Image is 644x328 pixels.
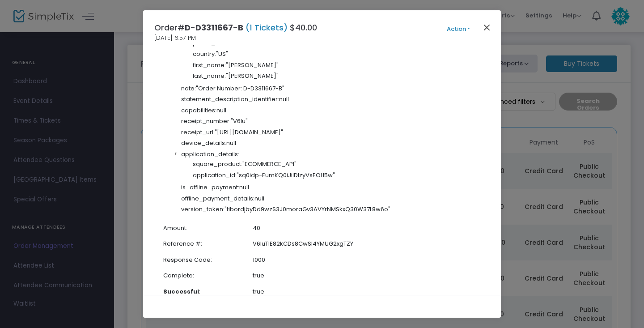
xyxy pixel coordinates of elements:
td: 1000 [253,252,481,268]
span: receipt_number [181,117,229,125]
span: note [181,84,195,93]
td: V6IuTIE82kCDs8CwSI4YMUG2xgTZY [253,236,481,252]
span: null [216,106,226,115]
span: D-D3311667-B [185,22,243,33]
span: offline_payment_details [181,194,253,203]
span: : [229,117,231,125]
span: : [238,150,239,158]
span: (1 Tickets) [243,22,290,33]
span: : [215,106,216,115]
span: application_details [181,150,238,158]
span: : [195,84,196,93]
b: Successful [163,287,199,296]
span: "tibordjbyDd9wzS3J0moraGv3AVYrNMSkxQ30W37L8w6o" [225,205,390,213]
button: Close [481,21,493,33]
td: Complete: [163,268,253,284]
span: null [254,194,264,203]
span: : [238,183,239,192]
td: Response Code: [163,252,253,268]
span: last_name [193,72,225,80]
span: device_details [181,139,225,147]
span: "US" [216,50,228,58]
span: [DATE] 6:57 PM [154,34,196,43]
span: null [279,95,289,103]
span: null [226,139,236,147]
span: is_offline_payment [181,183,238,192]
span: : [225,72,226,80]
span: "43229" [232,39,255,47]
span: "ECOMMERCE_API" [242,160,297,168]
span: receipt_url [181,128,213,136]
span: : [215,50,216,58]
td: true [253,284,481,300]
span: "Order Number: D-D3311667-B" [196,84,284,93]
span: : [213,128,215,136]
span: "V6Iu" [231,117,248,125]
td: Amount: [163,220,253,236]
span: application_id [193,171,235,179]
td: true [253,268,481,284]
span: first_name [193,61,225,69]
span: : [278,95,279,103]
span: capabilities [181,106,215,115]
span: "[PERSON_NAME]" [226,61,279,69]
span: : [253,194,254,203]
h4: Order# $40.00 [154,21,317,34]
span: : [223,205,225,213]
span: square_product [193,160,241,168]
td: Reference #: [163,236,253,252]
span: null [239,183,249,192]
span: country [193,50,215,58]
span: version_token [181,205,223,213]
span: "[URL][DOMAIN_NAME]" [215,128,283,136]
span: : [235,171,237,179]
span: : [231,39,232,47]
td: 40 [253,220,481,236]
button: Action [432,24,485,34]
span: "sq0idp-EumKQ0iJiIDIzyVsEOLI5w" [237,171,335,179]
span: postal_code [193,39,231,47]
span: : [225,139,226,147]
span: statement_description_identifier [181,95,278,103]
span: : [225,61,226,69]
span: : [241,160,242,168]
td: : [163,284,253,300]
span: "[PERSON_NAME]" [226,72,279,80]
